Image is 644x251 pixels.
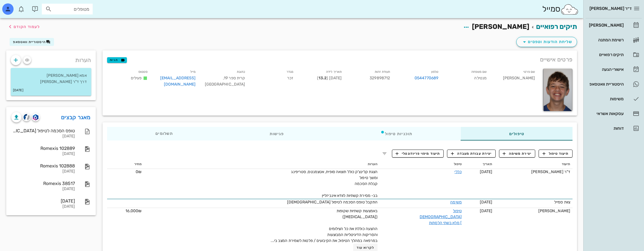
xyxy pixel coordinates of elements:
a: [EMAIL_ADDRESS][DOMAIN_NAME] [160,76,196,87]
small: מייל [190,70,196,74]
small: מגדר [287,70,293,74]
a: עסקאות אשראי [586,107,642,120]
img: romexis logo [33,114,38,120]
div: טיפולים [461,127,573,141]
div: ד"ר [PERSON_NAME] [497,169,570,175]
span: [DATE] [480,169,493,174]
img: cliniview logo [23,114,30,120]
div: עסקאות אשראי [588,111,624,116]
div: [DATE] [11,198,75,204]
a: מאגר קבצים [61,113,91,122]
span: [GEOGRAPHIC_DATA] [205,82,245,87]
span: היסטוריית וואטסאפ [13,40,46,44]
button: לעמוד הקודם [7,22,40,32]
div: היסטוריית וואטסאפ [588,82,624,86]
div: [DATE] [11,187,75,192]
span: קרית ספר 19 [223,76,245,80]
small: [DATE] [13,87,23,93]
span: [DATE] [480,200,493,205]
div: [DATE] [11,204,75,209]
span: תגיות [110,58,124,63]
button: תגיות [107,57,127,63]
div: [PERSON_NAME] [491,67,539,91]
div: [DATE] [11,169,75,174]
span: 16,000₪ [125,209,142,213]
div: Romexis 102889 [11,146,75,151]
button: romexis logo [32,113,40,121]
div: Romexis 102888 [11,163,75,169]
div: סמייל [542,3,579,15]
div: [DATE] [11,152,75,156]
button: תיעוד טיפול [539,150,573,158]
a: תיקים רפואיים [536,23,577,31]
span: יצירת עבודת מעבדה [451,151,492,156]
div: רשימת המתנה [588,38,624,42]
div: תוכניות טיפול [332,127,461,141]
strong: 13.2 [318,76,327,80]
span: התקבל טופס הסכמה לטיפול [DEMOGRAPHIC_DATA] [287,200,378,205]
small: שם פרטי [523,70,535,74]
button: cliniview logo [23,113,31,121]
div: צוות סמייל [497,199,570,205]
div: זכר [250,67,298,91]
span: תיעוד טיפול [543,151,569,156]
small: כתובת [237,70,245,74]
div: [PERSON_NAME] [497,208,570,214]
span: הצגת קלינצ'ק כולל תוצאה סופית, אטצמנטס, סטריפינג ומשך טיפול קבלת הסכמה בב- מסירת קשתיות לוודא אינ... [291,169,378,198]
a: רשימת המתנה [586,33,642,47]
div: דוחות [588,126,624,131]
button: תיעוד מיפוי פריודונטלי [392,150,444,158]
div: Romexis 38517 [11,181,75,186]
div: תיקים רפואיים [588,52,624,57]
span: יצירת משימה [503,151,532,156]
span: פעילים [131,76,142,80]
span: ד״ר [PERSON_NAME] [589,6,632,11]
span: שליחת הודעות וטפסים [521,39,572,45]
a: משימה [450,200,462,205]
div: משימות [588,97,624,101]
a: 0544770689 [415,75,438,81]
button: שליחת הודעות וטפסים [516,37,577,47]
a: משימות [586,92,642,106]
div: מנטילה [443,67,491,91]
th: תאריך [464,160,495,169]
button: יצירת משימה [499,150,535,158]
img: SmileCloud logo [560,4,579,15]
div: טופס הסכמה לטיפול [DEMOGRAPHIC_DATA] [11,128,75,133]
div: [PERSON_NAME] [588,23,624,27]
a: תיקים רפואיים [586,48,642,61]
span: 0₪ [136,169,142,174]
button: היסטוריית וואטסאפ [10,38,54,46]
span: תיעוד מיפוי פריודונטלי [396,151,440,156]
span: פרטים אישיים [540,55,573,64]
span: תשלומים [155,132,173,136]
span: לקרוא עוד [357,246,374,250]
small: תעודת זהות [375,70,390,74]
span: 329898712 [370,76,390,80]
span: [DATE] [480,209,493,213]
a: אישורי הגעה [586,63,642,76]
th: תיעוד [495,160,573,169]
p: אמא [PERSON_NAME] דרך ד"ר [PERSON_NAME] [15,73,87,85]
th: הערות [144,160,380,169]
small: תאריך לידה [326,70,342,74]
button: יצירת עבודת מעבדה [447,150,495,158]
span: תג [17,5,20,8]
small: סטטוס [138,70,148,74]
a: [PERSON_NAME] [586,18,642,32]
small: טלפון [431,70,439,74]
span: [PERSON_NAME] [472,23,529,31]
small: שם משפחה [471,70,487,74]
a: דוחות [586,122,642,135]
th: טיפול [380,160,464,169]
a: היסטוריית וואטסאפ [586,77,642,91]
div: פגישות [221,127,332,141]
div: [DATE] [11,134,75,139]
div: אישורי הגעה [588,67,624,72]
th: מחיר [107,160,144,169]
span: , [223,76,224,80]
span: [DATE] ( ) [317,76,342,80]
span: לעמוד הקודם [14,24,40,29]
a: טיפול [DEMOGRAPHIC_DATA] מלא בשתי הלסתות [420,209,462,225]
a: כללי [454,169,461,174]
